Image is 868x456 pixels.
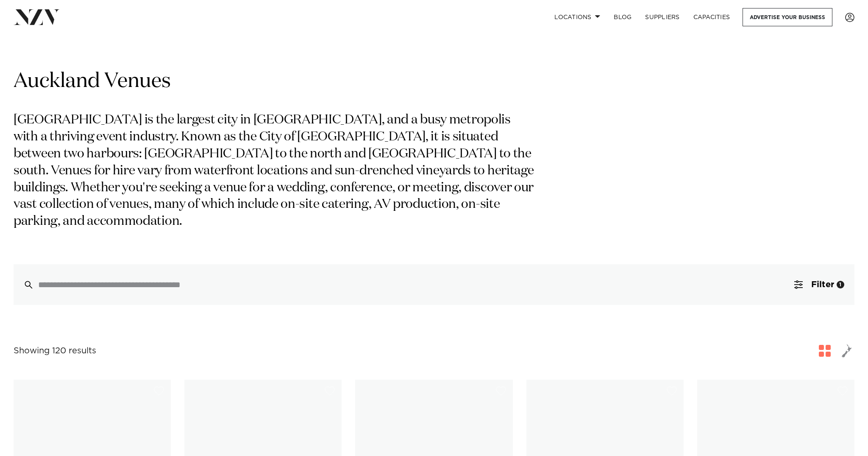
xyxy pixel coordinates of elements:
img: nzv-logo.png [14,9,60,25]
a: SUPPLIERS [638,8,686,26]
div: Showing 120 results [14,344,96,358]
h1: Auckland Venues [14,68,854,95]
a: BLOG [607,8,638,26]
p: [GEOGRAPHIC_DATA] is the largest city in [GEOGRAPHIC_DATA], and a busy metropolis with a thriving... [14,112,537,230]
a: Capacities [687,8,737,26]
button: Filter1 [784,264,854,305]
a: Advertise your business [743,8,832,26]
span: Filter [811,280,834,289]
a: Locations [548,8,607,26]
div: 1 [837,281,844,288]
